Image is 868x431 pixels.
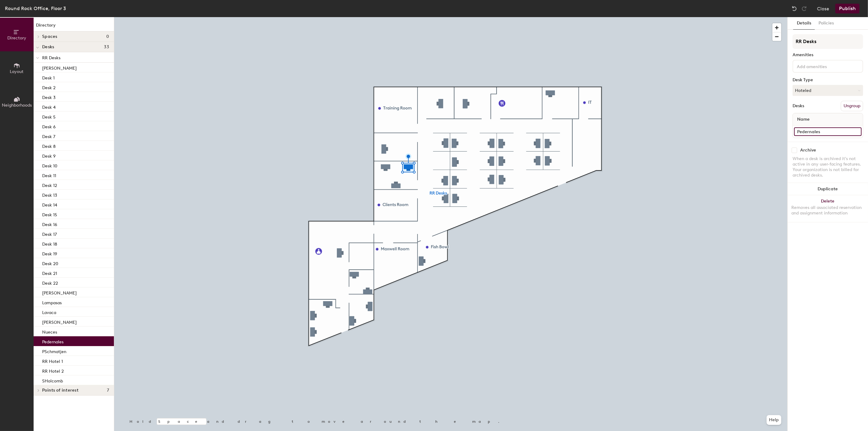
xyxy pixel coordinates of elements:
p: Desk 18 [42,240,57,247]
button: Details [793,17,815,30]
p: Desk 2 [42,83,56,90]
span: 0 [106,34,109,39]
p: Desk 6 [42,122,56,130]
button: Duplicate [788,183,868,195]
div: Amenities [793,53,863,57]
input: Add amenities [796,62,851,70]
h1: Directory [34,22,114,31]
button: Policies [815,17,837,30]
button: Close [817,4,829,13]
p: SHolcomb [42,377,63,384]
span: Name [794,114,813,125]
div: Desks [793,104,804,108]
p: Desk 10 [42,162,57,169]
span: Spaces [42,34,57,39]
span: RR Desks [42,55,60,60]
p: PSchmatjen [42,347,66,354]
p: Desk 3 [42,93,56,100]
p: [PERSON_NAME] [42,64,77,71]
img: Undo [791,5,797,12]
span: Layout [10,69,24,74]
button: Help [767,415,781,425]
p: Nueces [42,328,57,335]
button: Ungroup [841,101,863,111]
button: Hoteled [793,85,863,96]
p: Desk 9 [42,152,56,159]
p: Lampasas [42,298,62,305]
p: Desk 19 [42,250,57,257]
p: RR Hotel 1 [42,357,63,364]
p: Desk 22 [42,279,58,286]
p: Desk 13 [42,191,57,198]
p: RR Hotel 2 [42,367,64,374]
p: Desk 5 [42,113,56,120]
p: [PERSON_NAME] [42,289,77,296]
p: Desk 15 [42,210,57,217]
div: Archive [800,148,816,153]
p: Desk 11 [42,171,56,178]
button: DeleteRemoves all associated reservation and assignment information [788,195,868,222]
img: Redo [801,5,807,12]
p: Lavaca [42,308,56,315]
p: Desk 12 [42,181,57,188]
p: Pedernales [42,338,64,345]
p: Desk 8 [42,142,56,149]
p: Desk 1 [42,74,55,81]
span: Directory [7,35,26,41]
span: 7 [107,388,109,393]
p: Desk 4 [42,103,56,110]
p: Desk 20 [42,259,58,266]
button: Publish [835,4,859,13]
p: Desk 16 [42,220,57,227]
p: Desk 21 [42,269,57,276]
div: Removes all associated reservation and assignment information [791,205,864,216]
span: Neighborhoods [2,103,32,108]
div: When a desk is archived it's not active in any user-facing features. Your organization is not bil... [793,156,863,178]
div: Round Rock Office, Floor 3 [5,5,66,12]
p: [PERSON_NAME] [42,318,77,325]
p: Desk 14 [42,201,57,208]
div: Desk Type [793,78,863,82]
p: Desk 17 [42,230,57,237]
span: Desks [42,45,54,49]
span: Points of interest [42,388,78,393]
span: 33 [104,45,109,49]
input: Unnamed desk [794,127,862,136]
p: Desk 7 [42,132,55,139]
